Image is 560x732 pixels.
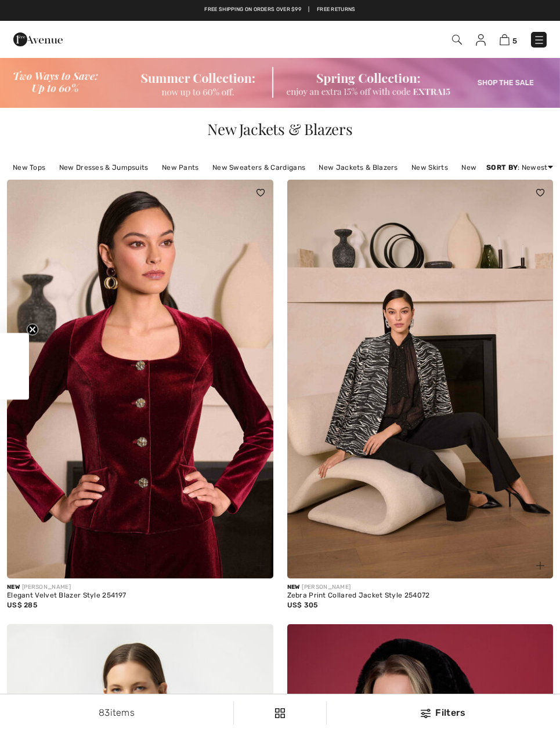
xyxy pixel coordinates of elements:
[456,160,521,175] a: New Outerwear
[256,189,265,196] img: heart_black_full.svg
[308,6,309,14] span: |
[287,180,554,578] img: Zebra Print Collared Jacket Style 254072. Black/Off White
[476,34,486,46] img: My Info
[204,6,301,14] a: Free shipping on orders over $99
[207,160,311,175] a: New Sweaters & Cardigans
[7,592,273,600] div: Elegant Velvet Blazer Style 254197
[287,584,300,591] span: New
[313,160,403,175] a: New Jackets & Blazers
[275,708,285,718] img: Filters
[536,562,544,570] img: plus_v2.svg
[256,562,265,570] img: plus_v2.svg
[287,583,554,592] div: [PERSON_NAME]
[7,160,51,175] a: New Tops
[53,160,154,175] a: New Dresses & Jumpsuits
[317,6,356,14] a: Free Returns
[7,583,273,592] div: [PERSON_NAME]
[7,601,37,609] span: US$ 285
[536,189,544,196] img: heart_black_full.svg
[207,119,352,139] span: New Jackets & Blazers
[27,323,38,335] button: Close teaser
[486,162,553,173] div: : Newest
[287,592,554,600] div: Zebra Print Collared Jacket Style 254072
[156,160,205,175] a: New Pants
[13,33,63,44] a: 1ère Avenue
[512,37,517,45] span: 5
[7,180,273,578] img: Elegant Velvet Blazer Style 254197. Burgundy
[7,584,20,591] span: New
[13,28,63,51] img: 1ère Avenue
[452,35,462,45] img: Search
[287,601,318,609] span: US$ 305
[406,160,454,175] a: New Skirts
[500,34,510,45] img: Shopping Bag
[533,34,545,46] img: Menu
[99,707,110,718] span: 83
[486,163,518,172] strong: Sort By
[334,706,553,720] div: Filters
[500,32,517,46] a: 5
